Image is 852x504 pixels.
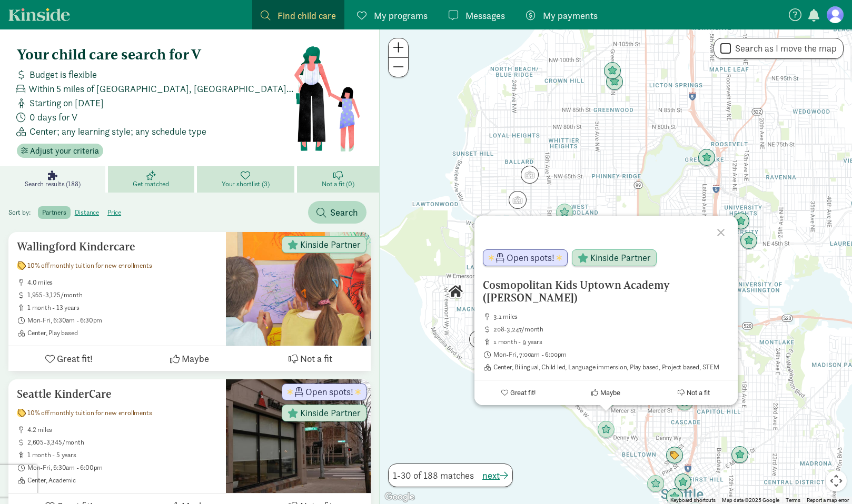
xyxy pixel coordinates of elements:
[786,497,800,503] a: Terms (opens in new tab)
[687,389,710,397] span: Not a fit
[330,205,358,219] span: Search
[474,380,562,405] button: Great fit!
[556,204,573,221] div: Click to see details
[17,46,293,63] h4: Your child care search for V
[57,351,93,366] span: Great fit!
[222,180,269,188] span: Your shortlist (3)
[29,67,97,82] span: Budget is flexible
[29,124,206,138] span: Center; any learning style; any schedule type
[297,166,379,193] a: Not a fit (0)
[27,426,217,434] span: 4.2 miles
[482,468,508,482] button: next
[562,380,650,405] button: Maybe
[27,409,152,417] span: 10% off monthly tuition for new enrollments
[103,206,125,219] label: price
[27,438,217,447] span: 2,605-3,345/month
[29,110,77,124] span: 0 days for V
[590,253,651,263] span: Kinside Partner
[740,232,758,250] div: Click to see details
[27,316,217,325] span: Mon-Fri, 6:30am - 6:30pm
[27,329,217,337] span: Center, Play based
[600,389,620,397] span: Maybe
[493,350,729,359] span: Mon-Fri, 7:00am - 6:00pm
[8,346,129,371] button: Great fit!
[393,468,474,482] span: 1-30 of 188 matches
[807,497,849,503] a: Report a map error
[38,206,70,219] label: partners
[25,180,80,188] span: Search results (188)
[826,470,847,491] button: Map camera controls
[300,240,361,249] span: Kinside Partner
[17,144,103,158] button: Adjust your criteria
[603,62,621,80] div: Click to see details
[382,490,417,504] img: Google
[509,191,527,209] div: Click to see details
[732,213,750,230] div: Click to see details
[731,446,749,464] div: Click to see details
[27,451,217,459] span: 1 month - 5 years
[8,208,36,217] span: Sort by:
[606,73,623,91] div: Click to see details
[731,42,837,55] label: Search as I move the map
[521,166,539,184] div: Click to see details
[30,145,99,157] span: Adjust your criteria
[129,346,250,371] button: Maybe
[27,278,217,287] span: 4.0 miles
[71,206,103,219] label: distance
[447,283,464,300] div: Click to see details
[108,166,197,193] a: Get matched
[250,346,371,371] button: Not a fit
[182,351,209,366] span: Maybe
[17,388,217,400] h5: Seattle KinderCare
[670,497,716,504] button: Keyboard shortcuts
[698,149,716,167] div: Click to see details
[469,330,487,348] div: Click to see details
[597,421,615,439] div: Click to see details
[305,387,353,397] span: Open spots!
[483,279,729,304] h5: Cosmopolitan Kids Uptown Academy ([PERSON_NAME])
[493,313,729,321] span: 3.1 miles
[674,473,692,491] div: Click to see details
[374,8,428,23] span: My programs
[507,253,554,263] span: Open spots!
[27,463,217,472] span: Mon-Fri, 6:30am - 6:00pm
[27,304,217,312] span: 1 month - 13 years
[465,8,505,23] span: Messages
[300,351,332,366] span: Not a fit
[666,447,683,465] div: Click to see details
[197,166,297,193] a: Your shortlist (3)
[493,325,729,334] span: 208-3,247/month
[543,8,598,23] span: My payments
[493,338,729,346] span: 1 month - 9 years
[308,201,366,224] button: Search
[650,380,738,405] button: Not a fit
[493,363,729,371] span: Center, Bilingual, Child led, Language immersion, Play based, Project based, STEM
[278,8,336,23] span: Find child care
[322,180,354,188] span: Not a fit (0)
[27,476,217,485] span: Center, Academic
[17,240,217,253] h5: Wallingford Kindercare
[510,389,535,397] span: Great fit!
[382,490,417,504] a: Open this area in Google Maps (opens a new window)
[133,180,169,188] span: Get matched
[647,475,665,493] div: Click to see details
[28,82,293,96] span: Within 5 miles of [GEOGRAPHIC_DATA], [GEOGRAPHIC_DATA] 98199
[29,96,104,110] span: Starting on [DATE]
[27,261,152,270] span: 10% off monthly tuition for new enrollments
[8,8,70,21] a: Kinside
[27,291,217,299] span: 1,955-3,125/month
[300,408,361,418] span: Kinside Partner
[722,497,779,503] span: Map data ©2025 Google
